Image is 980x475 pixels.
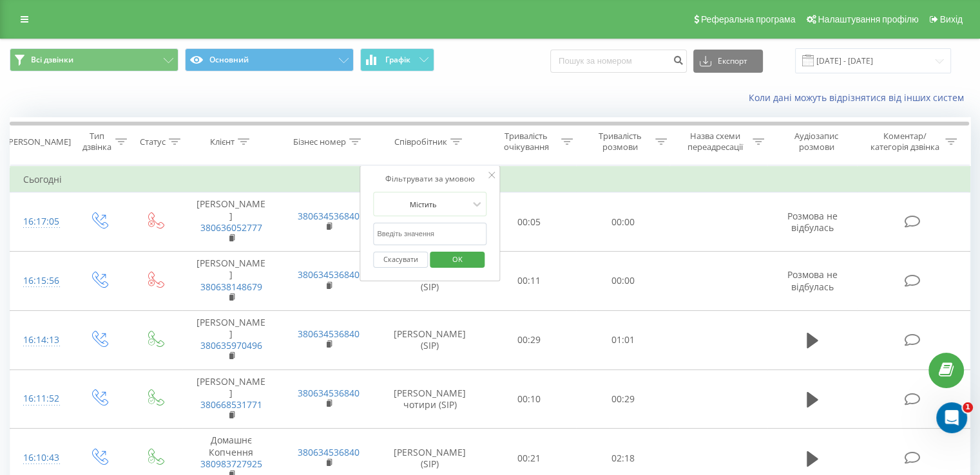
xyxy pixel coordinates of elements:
iframe: Intercom live chat [936,402,967,433]
a: Коли дані можуть відрізнятися вiд інших систем [749,91,970,104]
div: Аудіозапис розмови [779,131,854,153]
a: 380983727925 [200,458,262,470]
div: Тривалість розмови [588,131,652,153]
div: Тривалість очікування [494,131,559,153]
div: Коментар/категорія дзвінка [867,131,942,153]
div: Бізнес номер [293,136,346,147]
span: Розмова не відбулась [787,210,838,234]
input: Введіть значення [373,223,486,245]
td: 00:00 [576,192,669,252]
div: 16:17:05 [23,209,57,234]
div: [PERSON_NAME] [6,136,71,147]
a: 380638148679 [200,281,262,293]
a: 380634536840 [298,387,360,399]
button: Експорт [693,50,763,73]
td: 00:29 [483,310,576,369]
button: Скасувати [373,252,428,268]
a: 380634536840 [298,328,360,340]
div: 16:10:43 [23,445,57,470]
div: Статус [140,136,166,147]
td: [PERSON_NAME] [182,310,280,369]
td: [PERSON_NAME] [182,252,280,311]
td: 01:01 [576,310,669,369]
a: 380634536840 [298,268,360,281]
a: 380635970496 [200,339,262,351]
td: [PERSON_NAME] чотири (SIP) [378,369,483,429]
div: 16:11:52 [23,386,57,411]
td: 00:29 [576,369,669,429]
button: Основний [185,48,354,71]
button: Всі дзвінки [10,48,178,71]
span: Налаштування профілю [818,14,918,24]
a: 380668531771 [200,398,262,411]
a: 380634536840 [298,210,360,222]
div: Клієнт [210,136,235,147]
td: 00:05 [483,192,576,252]
input: Пошук за номером [550,50,687,73]
span: 1 [963,402,973,413]
a: 380636052777 [200,221,262,234]
td: [PERSON_NAME] (SIP) [378,310,483,369]
div: 16:14:13 [23,328,57,353]
span: OK [439,249,476,269]
td: 00:11 [483,252,576,311]
a: 380634536840 [298,446,360,458]
button: Графік [360,48,434,71]
td: 00:00 [576,252,669,311]
div: Співробітник [394,136,447,147]
span: Вихід [940,14,963,24]
td: 00:10 [483,369,576,429]
div: Тип дзвінка [81,131,111,153]
span: Реферальна програма [701,14,796,24]
span: Графік [385,55,410,64]
span: Розмова не відбулась [787,268,838,292]
div: Назва схеми переадресації [682,131,749,153]
td: Сьогодні [10,167,970,192]
div: 16:15:56 [23,268,57,293]
span: Всі дзвінки [31,55,73,65]
td: [PERSON_NAME] [182,192,280,252]
button: OK [430,252,485,268]
td: [PERSON_NAME] [182,369,280,429]
div: Фільтрувати за умовою [373,172,486,185]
